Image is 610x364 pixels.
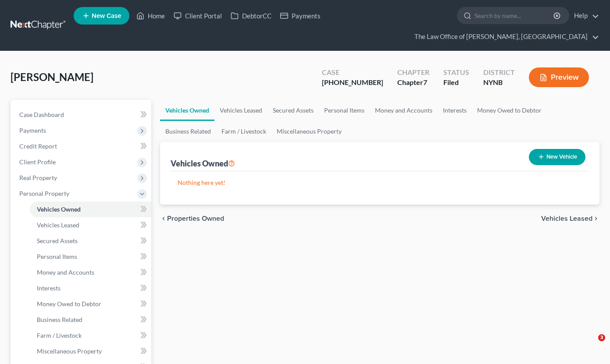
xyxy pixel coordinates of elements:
[322,67,383,78] div: Case
[397,67,429,78] div: Chapter
[443,78,469,88] div: Filed
[30,343,151,359] a: Miscellaneous Property
[19,111,64,118] span: Case Dashboard
[12,107,151,123] a: Case Dashboard
[37,269,94,276] span: Money and Accounts
[268,100,319,121] a: Secured Assets
[483,67,515,78] div: District
[30,233,151,249] a: Secured Assets
[397,78,429,88] div: Chapter
[322,78,383,88] div: [PHONE_NUMBER]
[37,237,78,244] span: Secured Assets
[30,280,151,296] a: Interests
[474,7,555,24] input: Search by name...
[37,316,82,323] span: Business Related
[226,8,276,24] a: DebtorCC
[178,178,582,187] p: Nothing here yet!
[160,100,214,121] a: Vehicles Owned
[370,100,438,121] a: Money and Accounts
[92,13,121,19] span: New Case
[37,253,77,260] span: Personal Items
[592,215,599,222] i: chevron_right
[529,67,589,87] button: Preview
[132,8,169,24] a: Home
[271,121,347,142] a: Miscellaneous Property
[30,201,151,217] a: Vehicles Owned
[319,100,370,121] a: Personal Items
[541,215,592,222] span: Vehicles Leased
[276,8,325,24] a: Payments
[529,149,585,165] button: New Vehicle
[483,78,515,88] div: NYNB
[169,8,226,24] a: Client Portal
[19,142,57,150] span: Credit Report
[30,312,151,328] a: Business Related
[30,328,151,343] a: Farm / Livestock
[30,265,151,280] a: Money and Accounts
[19,158,56,166] span: Client Profile
[570,8,599,24] a: Help
[30,217,151,233] a: Vehicles Leased
[472,100,547,121] a: Money Owed to Debtor
[541,215,599,222] button: Vehicles Leased chevron_right
[216,121,271,142] a: Farm / Livestock
[37,284,61,292] span: Interests
[37,221,79,229] span: Vehicles Leased
[37,347,102,355] span: Miscellaneous Property
[160,215,224,222] button: chevron_left Properties Owned
[12,138,151,154] a: Credit Report
[37,332,82,339] span: Farm / Livestock
[410,29,599,45] a: The Law Office of [PERSON_NAME], [GEOGRAPHIC_DATA]
[423,78,427,86] span: 7
[37,205,81,213] span: Vehicles Owned
[160,121,216,142] a: Business Related
[30,296,151,312] a: Money Owed to Debtor
[443,67,469,78] div: Status
[580,334,601,355] iframe: Intercom live chat
[160,215,167,222] i: chevron_left
[438,100,472,121] a: Interests
[598,334,605,341] span: 3
[171,158,235,169] div: Vehicles Owned
[30,249,151,265] a: Personal Items
[214,100,268,121] a: Vehicles Leased
[19,190,69,197] span: Personal Property
[37,300,101,307] span: Money Owed to Debtor
[19,127,46,134] span: Payments
[19,174,57,181] span: Real Property
[167,215,224,222] span: Properties Owned
[11,71,93,83] span: [PERSON_NAME]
